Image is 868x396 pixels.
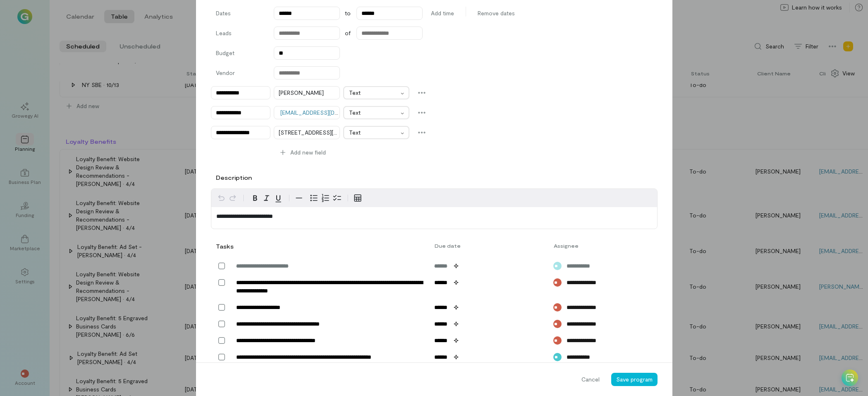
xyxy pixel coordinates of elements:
label: Description [216,174,252,182]
button: Bold [249,192,261,204]
div: Assignee [549,242,628,249]
div: toggle group [308,192,343,204]
button: Bulleted list [308,192,320,204]
span: Save program [616,376,653,383]
label: Vendor [216,69,265,80]
span: Cancel [581,375,600,384]
div: [STREET_ADDRESS][PERSON_NAME] [274,128,340,137]
button: Italic [261,192,273,204]
button: Save program [611,373,658,386]
button: Check list [331,192,343,204]
div: editable markdown [211,207,657,229]
span: Add new field [290,148,326,157]
div: Due date [430,242,549,249]
button: Underline [273,192,284,204]
span: Remove dates [478,9,515,17]
div: [PERSON_NAME] [274,89,324,97]
span: to [345,9,351,17]
a: [EMAIL_ADDRESS][DOMAIN_NAME] [280,109,374,116]
label: Dates [216,9,265,17]
label: Budget [216,49,265,60]
span: of [345,29,351,37]
button: Numbered list [320,192,331,204]
div: Tasks [216,242,232,251]
span: Add time [431,9,454,17]
label: Leads [216,29,265,40]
